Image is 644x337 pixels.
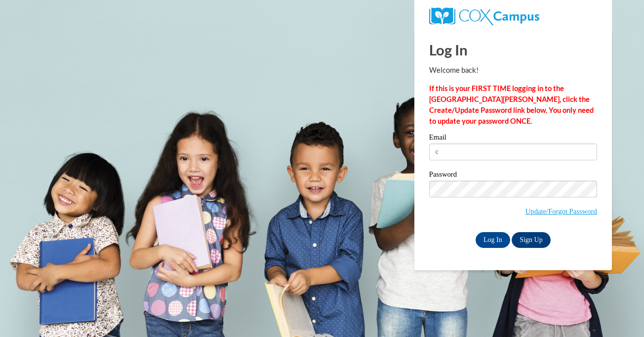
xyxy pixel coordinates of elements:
[512,232,550,248] a: Sign Up
[429,7,539,25] img: COX Campus
[429,65,597,76] p: Welcome back!
[429,84,594,125] strong: If this is your FIRST TIME logging in to the [GEOGRAPHIC_DATA][PERSON_NAME], click the Create/Upd...
[525,207,597,215] a: Update/Forgot Password
[476,232,510,248] input: Log In
[429,40,597,60] h1: Log In
[429,134,597,144] label: Email
[429,171,597,181] label: Password
[429,11,539,20] a: COX Campus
